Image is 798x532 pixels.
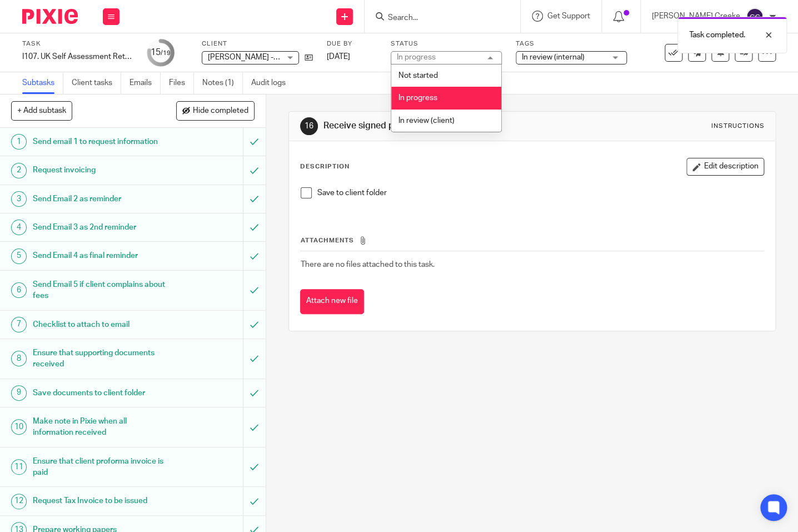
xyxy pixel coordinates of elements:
[33,316,166,333] h1: Checklist to attach to email
[686,158,764,176] button: Edit description
[129,72,161,94] a: Emails
[33,162,166,178] h1: Request invoicing
[11,163,27,178] div: 2
[397,53,436,61] div: In progress
[11,459,27,475] div: 11
[151,46,171,59] div: 15
[33,453,166,481] h1: Ensure that client proforma invoice is paid
[11,351,27,366] div: 8
[11,282,27,298] div: 6
[398,117,455,125] span: In review (client)
[317,187,764,198] p: Save to client folder
[323,120,556,132] h1: Receive signed pages
[746,8,764,26] img: svg%3E
[22,72,63,94] a: Subtasks
[11,101,72,120] button: + Add subtask
[391,39,502,48] label: Status
[11,248,27,264] div: 5
[11,494,27,509] div: 12
[327,53,350,61] span: [DATE]
[11,419,27,435] div: 10
[161,50,171,56] small: /19
[301,237,354,243] span: Attachments
[300,117,318,135] div: 16
[689,29,745,41] p: Task completed.
[11,385,27,401] div: 9
[33,247,166,264] h1: Send Email 4 as final reminder
[522,53,585,61] span: In review (internal)
[33,413,166,441] h1: Make note in Pixie when all information received
[33,276,166,305] h1: Send Email 5 if client complains about fees
[22,9,78,24] img: Pixie
[398,94,437,102] span: In progress
[327,39,377,48] label: Due by
[193,107,248,116] span: Hide completed
[11,317,27,332] div: 7
[33,493,166,509] h1: Request Tax Invoice to be issued
[33,191,166,207] h1: Send Email 2 as reminder
[208,53,308,61] span: [PERSON_NAME] - GUK2279
[300,162,350,171] p: Description
[398,72,438,79] span: Not started
[72,72,121,94] a: Client tasks
[387,13,487,23] input: Search
[202,39,313,48] label: Client
[176,101,255,120] button: Hide completed
[22,39,133,48] label: Task
[711,122,764,131] div: Instructions
[11,134,27,150] div: 1
[300,289,364,314] button: Attach new file
[33,219,166,236] h1: Send Email 3 as 2nd reminder
[169,72,194,94] a: Files
[33,345,166,373] h1: Ensure that supporting documents received
[11,191,27,207] div: 3
[22,51,133,62] div: I107. UK Self Assessment Return
[301,261,435,269] span: There are no files attached to this task.
[33,385,166,401] h1: Save documents to client folder
[251,72,294,94] a: Audit logs
[33,133,166,150] h1: Send email 1 to request information
[11,220,27,235] div: 4
[202,72,243,94] a: Notes (1)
